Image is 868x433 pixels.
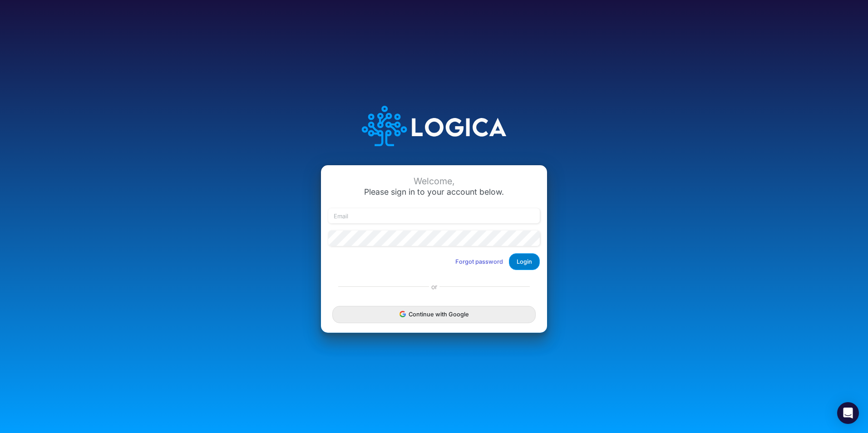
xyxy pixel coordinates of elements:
button: Continue with Google [332,306,536,323]
div: Welcome, [328,176,540,187]
button: Login [509,253,540,270]
span: Please sign in to your account below. [364,187,504,197]
div: Open Intercom Messenger [837,402,859,424]
input: Email [328,208,540,224]
button: Forgot password [449,254,509,269]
